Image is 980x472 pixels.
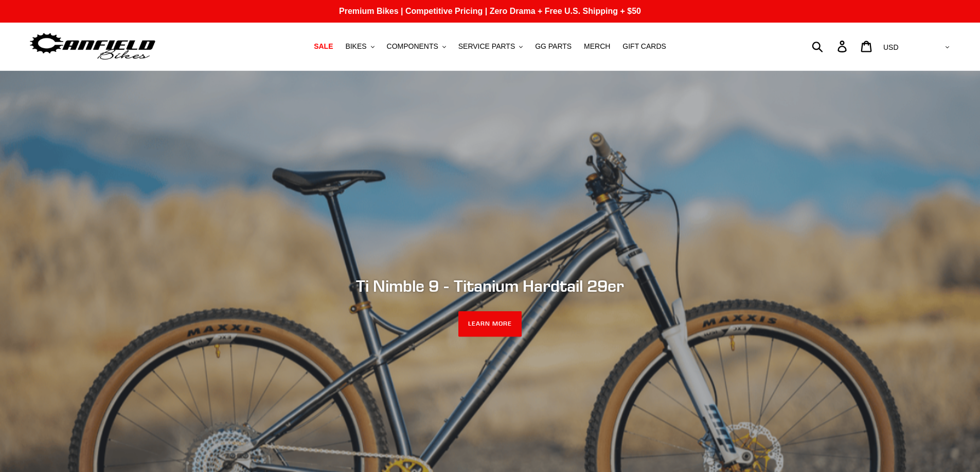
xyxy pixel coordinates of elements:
[584,42,610,51] span: MERCH
[458,42,515,51] span: SERVICE PARTS
[309,40,338,53] a: SALE
[617,40,671,53] a: GIFT CARDS
[622,42,666,51] span: GIFT CARDS
[345,42,366,51] span: BIKES
[387,42,438,51] span: COMPONENTS
[453,40,528,53] button: SERVICE PARTS
[458,311,522,337] a: LEARN MORE
[579,40,615,53] a: MERCH
[382,40,451,53] button: COMPONENTS
[530,40,577,53] a: GG PARTS
[817,35,844,58] input: Search
[28,30,157,63] img: Canfield Bikes
[314,42,333,51] span: SALE
[535,42,572,51] span: GG PARTS
[340,40,379,53] button: BIKES
[210,276,771,296] h2: Ti Nimble 9 - Titanium Hardtail 29er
